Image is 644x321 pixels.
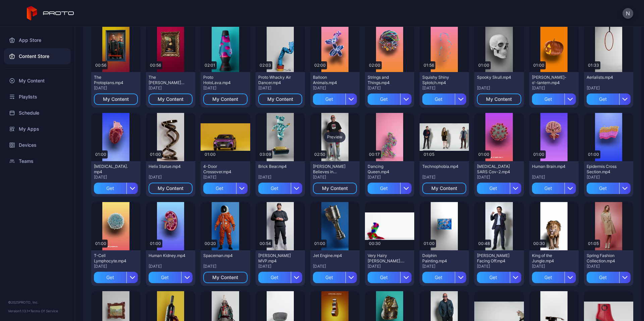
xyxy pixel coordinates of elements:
[477,175,521,180] div: [DATE]
[587,175,631,180] div: [DATE]
[313,93,357,105] button: Get
[212,97,238,102] div: My Content
[258,272,302,283] button: Get
[203,183,236,194] div: Get
[258,93,302,105] button: My Content
[94,183,126,194] div: Get
[94,253,131,264] div: T-Cell Lymphocyte.mp4
[4,89,71,105] a: Playlists
[532,85,576,91] div: [DATE]
[587,183,619,194] div: Get
[258,183,291,194] div: Get
[4,137,71,153] div: Devices
[4,121,71,137] a: My Apps
[313,175,357,180] div: [DATE]
[422,75,459,85] div: Squishy Shiny Splotch.mp4
[368,264,412,269] div: [DATE]
[431,186,457,191] div: My Content
[4,48,71,64] a: Content Store
[368,272,400,283] div: Get
[94,175,138,180] div: [DATE]
[587,93,619,105] div: Get
[94,75,131,85] div: The Protopians.mp4
[422,183,466,194] button: My Content
[368,183,400,194] div: Get
[203,183,247,194] button: Get
[368,75,405,85] div: Strings and Things.mp4
[258,183,302,194] button: Get
[324,132,345,142] div: Preview
[313,272,345,283] div: Get
[4,73,71,89] div: My Content
[368,272,412,283] button: Get
[422,175,466,180] div: [DATE]
[212,275,238,280] div: My Content
[486,97,512,102] div: My Content
[94,85,138,91] div: [DATE]
[258,75,295,85] div: Proto Whacky Air Dancer.mp4
[532,272,565,283] div: Get
[368,93,400,105] div: Get
[149,85,193,91] div: [DATE]
[203,264,247,269] div: [DATE]
[203,75,240,85] div: Proto HoloLava.mp4
[368,175,412,180] div: [DATE]
[368,164,405,175] div: Dancing Queen.mp4
[258,164,295,169] div: Brick Bear.mp4
[4,153,71,169] a: Teams
[322,186,348,191] div: My Content
[149,272,193,283] button: Get
[422,85,466,91] div: [DATE]
[149,164,185,169] div: Helix Statue.mp4
[587,183,631,194] button: Get
[313,85,357,91] div: [DATE]
[203,93,247,105] button: My Content
[587,85,631,91] div: [DATE]
[258,264,302,269] div: [DATE]
[587,264,631,269] div: [DATE]
[258,175,302,180] div: [DATE]
[8,309,30,313] span: Version 1.13.1 •
[203,164,240,175] div: 4-Door Crossover.mp4
[422,93,466,105] button: Get
[587,253,624,264] div: Spring Fashion Collection.mp4
[203,175,247,180] div: [DATE]
[313,183,357,194] button: My Content
[587,164,624,175] div: Epidermis Cross Section.mp4
[313,75,350,85] div: Balloon Animals.mp4
[149,93,193,105] button: My Content
[532,175,576,180] div: [DATE]
[149,272,181,283] div: Get
[477,264,521,269] div: [DATE]
[94,272,126,283] div: Get
[203,85,247,91] div: [DATE]
[313,264,357,269] div: [DATE]
[532,93,576,105] button: Get
[267,97,293,102] div: My Content
[477,183,509,194] div: Get
[313,93,345,105] div: Get
[368,85,412,91] div: [DATE]
[587,272,631,283] button: Get
[587,272,619,283] div: Get
[532,253,569,264] div: King of the Jungle.mp4
[158,186,183,191] div: My Content
[532,164,569,169] div: Human Brain.mp4
[532,272,576,283] button: Get
[149,253,185,258] div: Human Kidney.mp4
[258,272,291,283] div: Get
[422,272,466,283] button: Get
[203,272,247,283] button: My Content
[149,175,193,180] div: [DATE]
[4,32,71,48] a: App Store
[203,253,240,258] div: Spaceman.mp4
[368,253,405,264] div: Very Hairy Jerry.mp4
[4,105,71,121] a: Schedule
[422,264,466,269] div: [DATE]
[532,75,569,85] div: Jack-o'-lantern.mp4
[587,93,631,105] button: Get
[313,272,357,283] button: Get
[8,300,67,305] div: © 2025 PROTO, Inc.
